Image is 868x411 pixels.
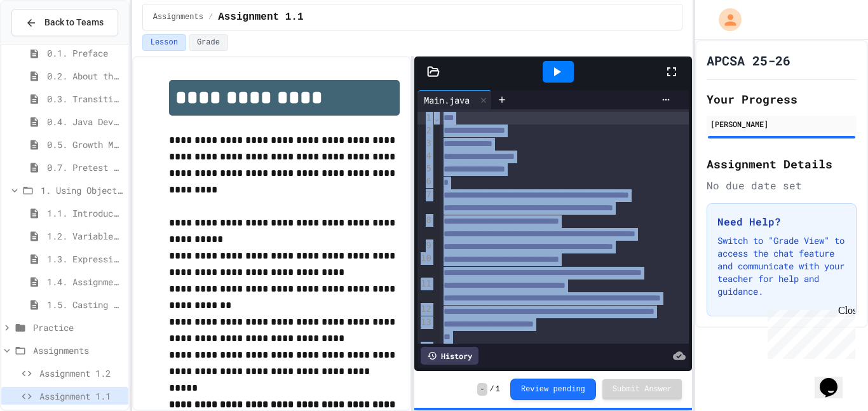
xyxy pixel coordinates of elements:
div: 9 [417,239,433,252]
span: - [477,383,487,396]
span: Assignment 1.2 [39,367,123,380]
div: 8 [417,214,433,239]
span: 1. Using Objects and Methods [41,184,123,197]
div: 2 [417,125,433,137]
span: Assignments [153,12,203,22]
button: Grade [189,34,228,51]
div: 12 [417,303,433,316]
span: / [490,384,494,394]
h3: Need Help? [717,214,846,229]
span: Assignments [33,344,123,357]
div: History [421,347,478,365]
iframe: chat widget [815,360,855,398]
div: 14 [417,342,433,354]
span: 0.7. Pretest for the AP CSA Exam [47,161,123,174]
button: Back to Teams [11,9,118,36]
div: 7 [417,189,433,214]
div: 10 [417,252,433,278]
span: 0.4. Java Development Environments [47,115,123,128]
span: Practice [33,321,123,334]
span: 1.1. Introduction to Algorithms, Programming, and Compilers [47,206,123,220]
div: 1 [417,112,433,125]
div: Main.java [417,93,476,107]
span: 1.3. Expressions and Output [New] [47,252,123,266]
h2: Your Progress [707,90,857,108]
button: Submit Answer [602,379,682,400]
div: My Account [705,5,745,34]
div: 3 [417,137,433,150]
span: 1.5. Casting and Ranges of Values [47,298,123,311]
span: 1.4. Assignment and Input [47,275,123,288]
div: Main.java [417,90,492,109]
div: 6 [417,175,433,188]
span: Back to Teams [44,16,104,29]
h2: Assignment Details [707,155,857,173]
span: 0.3. Transitioning from AP CSP to AP CSA [47,92,123,105]
span: 1.2. Variables and Data Types [47,229,123,243]
div: 5 [417,163,433,175]
span: 0.2. About the AP CSA Exam [47,69,123,83]
span: Fold line [433,112,440,123]
span: 1 [496,384,500,394]
span: Assignment 1.1 [39,389,123,403]
span: 0.5. Growth Mindset and Pair Programming [47,138,123,151]
div: [PERSON_NAME] [710,118,853,130]
span: / [208,12,213,22]
span: Submit Answer [613,384,672,394]
button: Review pending [510,379,596,400]
h1: APCSA 25-26 [707,51,790,69]
p: Switch to "Grade View" to access the chat feature and communicate with your teacher for help and ... [717,234,846,298]
div: 13 [417,316,433,342]
div: Chat with us now!Close [5,5,88,81]
div: 11 [417,278,433,303]
span: 0.1. Preface [47,46,123,60]
span: Assignment 1.1 [218,10,303,25]
button: Lesson [142,34,186,51]
div: 4 [417,150,433,163]
iframe: chat widget [763,305,855,359]
div: No due date set [707,178,857,193]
